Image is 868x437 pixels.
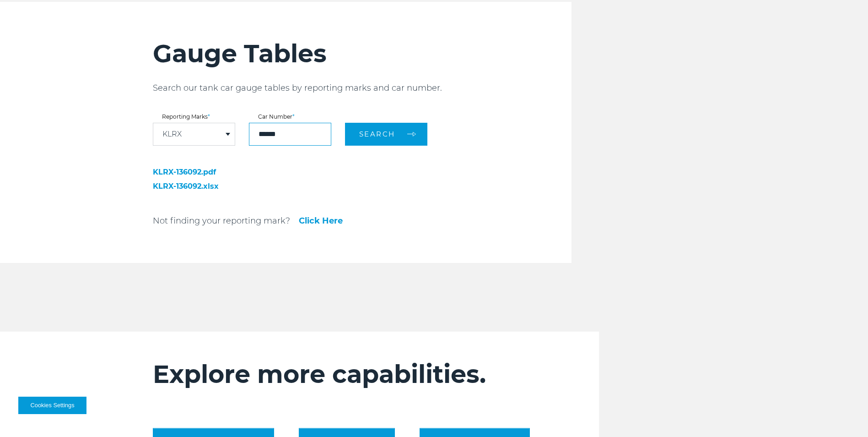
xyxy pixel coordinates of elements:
[153,38,571,69] h2: Gauge Tables
[153,82,571,93] p: Search our tank car gauge tables by reporting marks and car number.
[299,217,343,225] a: Click Here
[822,393,868,437] iframe: Chat Widget
[153,114,235,120] label: Reporting Marks
[345,123,427,146] button: Search arrow arrow
[153,183,281,190] a: KLRX-136092.xlsx
[153,359,544,389] h2: Explore more capabilities.
[162,131,182,138] a: KLRX
[249,114,331,120] label: Car Number
[18,397,86,414] button: Cookies Settings
[153,169,281,176] a: KLRX-136092.pdf
[359,130,395,138] span: Search
[153,215,290,226] p: Not finding your reporting mark?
